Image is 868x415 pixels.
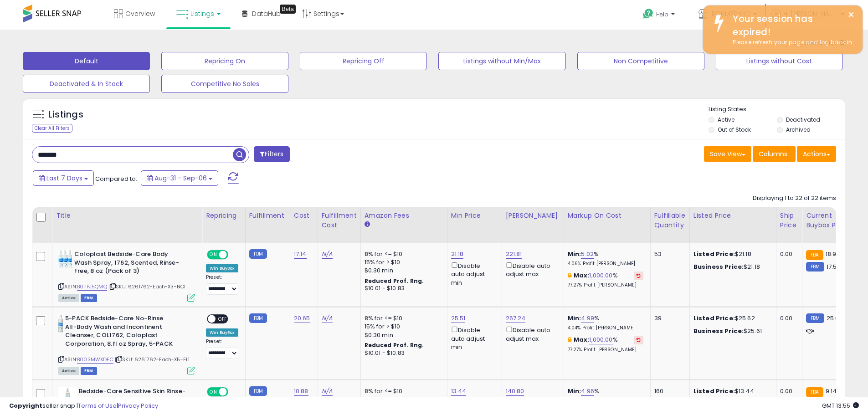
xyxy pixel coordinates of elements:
div: Please refresh your page and log back in [726,38,856,47]
small: FBM [249,386,267,396]
div: % [568,314,643,331]
a: B003MWXDFC [77,356,113,364]
b: Business Price: [693,262,744,271]
div: $0.30 min [365,331,440,339]
a: N/A [322,250,333,259]
div: Your session has expired! [726,12,856,38]
button: Last 7 Days [33,170,94,186]
b: 5-PACK Bedside-Care No-Rinse All-Body Wash and Incontinent Cleanser, COL1762, Coloplast Corporati... [65,314,176,350]
b: Min: [568,250,581,258]
small: FBM [249,249,267,259]
span: Last 7 Days [46,174,82,183]
span: All listings currently available for purchase on Amazon [58,367,79,375]
small: FBM [806,262,824,272]
div: 0.00 [780,314,795,323]
span: DataHub [252,9,281,18]
b: Reduced Prof. Rng. [365,341,424,349]
div: Clear All Filters [32,124,72,133]
button: Competitive No Sales [161,75,288,93]
a: Help [636,1,684,30]
img: 51DjJT3iF4L._SL40_.jpg [58,250,72,268]
div: $25.61 [693,327,769,335]
p: 77.27% Profit [PERSON_NAME] [568,282,643,288]
a: Terms of Use [78,401,117,410]
div: 160 [654,387,683,395]
div: $0.30 min [365,266,440,275]
button: Actions [797,146,836,162]
b: Min: [568,387,581,395]
a: Privacy Policy [118,401,158,410]
p: 4.04% Profit [PERSON_NAME] [568,325,643,331]
div: Current Buybox Price [806,211,853,230]
div: % [568,272,643,288]
button: Deactivated & In Stock [23,75,150,93]
strong: Copyright [9,401,42,410]
b: Min: [568,314,581,323]
p: Listing States: [709,105,845,114]
div: $10.01 - $10.83 [365,285,440,292]
div: Fulfillment [249,211,286,220]
button: Columns [753,146,796,162]
div: % [568,250,643,267]
p: 77.27% Profit [PERSON_NAME] [568,347,643,353]
span: 9.14 [826,387,837,395]
img: 31gy3L6L5cL._SL40_.jpg [58,387,77,405]
a: B011PJ5QMQ [77,283,107,291]
div: Fulfillment Cost [322,211,357,230]
div: Min Price [451,211,498,220]
span: Overview [125,9,155,18]
b: Coloplast Bedside-Care Body Wash Spray, 1762, Scented, Rinse-Free, 8 oz (Pack of 3) [74,250,185,278]
label: Deactivated [786,116,820,123]
button: × [847,9,855,20]
div: Disable auto adjust max [506,325,557,343]
a: 21.18 [451,250,464,259]
a: 17.14 [294,250,307,259]
th: The percentage added to the cost of goods (COGS) that forms the calculator for Min & Max prices. [564,207,650,243]
small: FBM [806,313,824,323]
a: N/A [322,387,333,396]
div: seller snap | | [9,402,158,410]
i: Get Help [642,8,654,20]
div: % [568,387,643,404]
span: All listings currently available for purchase on Amazon [58,294,79,302]
b: Listed Price: [693,250,735,258]
div: Win BuyBox [206,328,238,337]
div: 53 [654,250,683,258]
button: Listings without Cost [716,52,843,70]
a: 25.51 [451,314,466,323]
div: $25.62 [693,314,769,323]
span: Help [656,10,668,18]
span: 17.59 [827,262,841,271]
span: | SKU: 6261762-Each-X5-FL1 [115,356,190,363]
div: Amazon Fees [365,211,443,220]
span: Columns [759,149,787,159]
span: ON [208,251,219,259]
div: ASIN: [58,314,195,374]
div: % [568,336,643,353]
div: $10.01 - $10.83 [365,349,440,357]
button: Listings without Min/Max [438,52,565,70]
div: Cost [294,211,314,220]
b: Business Price: [693,327,744,335]
a: 13.44 [451,387,467,396]
span: OFF [227,251,241,259]
b: Listed Price: [693,314,735,323]
div: 15% for > $10 [365,258,440,266]
label: Archived [786,126,811,133]
div: Markup on Cost [568,211,647,220]
a: 10.88 [294,387,308,396]
a: N/A [322,314,333,323]
a: 4.96 [581,387,594,396]
b: Listed Price: [693,387,735,395]
div: Disable auto adjust max [506,261,557,278]
a: 1,000.00 [589,335,612,344]
div: Disable auto adjust min [451,261,495,287]
small: FBM [249,313,267,323]
label: Active [718,116,734,123]
div: 15% for > $10 [365,323,440,331]
div: 8% for <= $10 [365,387,440,395]
div: Preset: [206,274,238,295]
div: $21.18 [693,250,769,258]
small: FBA [806,250,823,260]
div: [PERSON_NAME] [506,211,560,220]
